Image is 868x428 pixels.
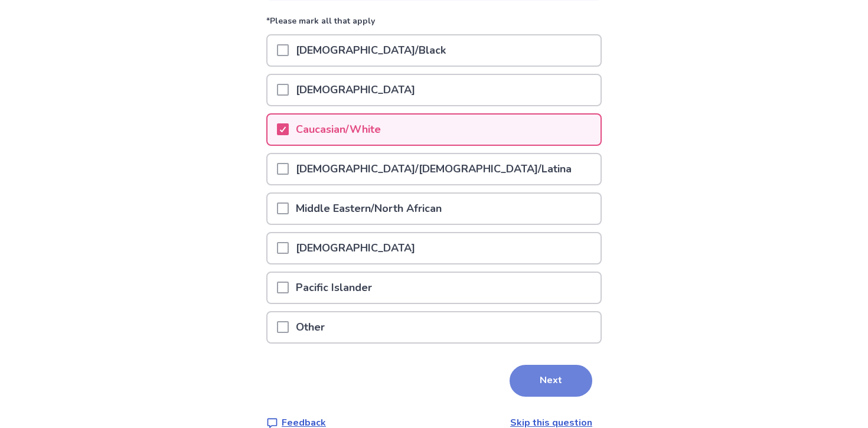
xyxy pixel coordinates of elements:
p: Caucasian/White [289,115,388,145]
p: Other [289,312,332,342]
p: [DEMOGRAPHIC_DATA] [289,75,422,105]
p: Middle Eastern/North African [289,194,449,224]
p: [DEMOGRAPHIC_DATA]/[DEMOGRAPHIC_DATA]/Latina [289,154,579,184]
p: [DEMOGRAPHIC_DATA] [289,233,422,263]
button: Next [510,365,592,397]
p: Pacific Islander [289,273,379,303]
p: [DEMOGRAPHIC_DATA]/Black [289,35,453,66]
p: *Please mark all that apply [266,15,602,34]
